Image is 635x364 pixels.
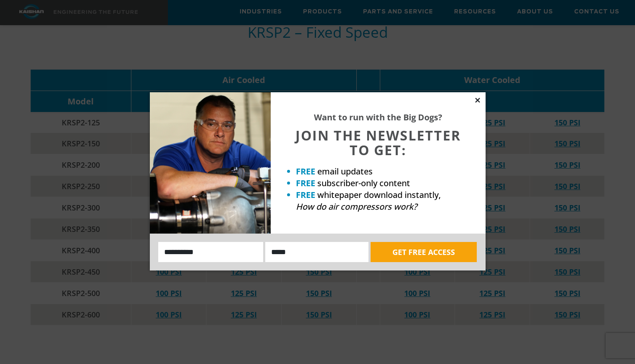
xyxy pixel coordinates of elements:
[265,242,368,262] input: Email
[317,177,410,189] span: subscriber-only content
[296,166,315,177] strong: FREE
[314,112,442,123] strong: Want to run with the Big Dogs?
[474,96,481,104] button: Close
[296,189,315,200] strong: FREE
[295,126,461,159] span: JOIN THE NEWSLETTER TO GET:
[296,177,315,189] strong: FREE
[296,201,417,212] em: How do air compressors work?
[317,189,441,200] span: whitepaper download instantly,
[317,166,373,177] span: email updates
[158,242,264,262] input: Name:
[371,242,477,262] button: GET FREE ACCESS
